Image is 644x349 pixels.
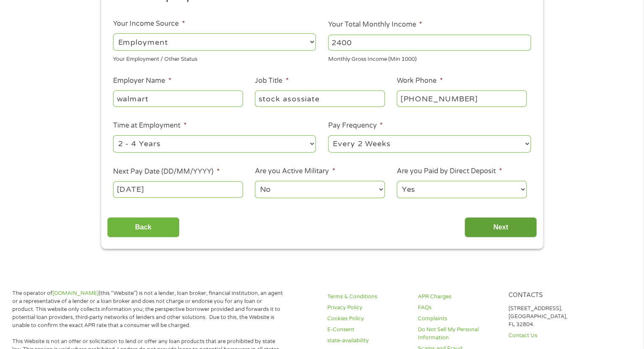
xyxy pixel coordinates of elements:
label: Time at Employment [113,121,186,130]
p: The operator of (this “Website”) is not a lender, loan broker, financial institution, an agent or... [12,289,284,329]
a: Terms & Conditions [327,293,408,301]
input: 1800 [328,35,531,51]
label: Your Income Source [113,19,185,28]
h4: Contacts [508,292,589,300]
input: (231) 754-4010 [397,90,526,106]
p: [STREET_ADDRESS], [GEOGRAPHIC_DATA], FL 32804. [508,305,589,329]
a: Privacy Policy [327,304,408,312]
a: FAQs [418,304,498,312]
input: Walmart [113,90,243,106]
div: Monthly Gross Income (Min 1000) [328,52,531,64]
label: Job Title [255,76,288,85]
label: Are you Paid by Direct Deposit [397,167,502,176]
a: Complaints [418,315,498,323]
a: [DOMAIN_NAME] [53,290,99,297]
a: Cookies Policy [327,315,408,323]
label: Are you Active Military [255,167,335,176]
a: E-Consent [327,326,408,334]
input: Back [107,217,180,238]
input: Use the arrow keys to pick a date [113,181,243,197]
div: Your Employment / Other Status [113,52,316,64]
label: Your Total Monthly Income [328,20,422,29]
a: Contact Us [508,332,589,340]
input: Next [464,217,537,238]
label: Next Pay Date (DD/MM/YYYY) [113,167,219,176]
input: Cashier [255,90,384,106]
a: Do Not Sell My Personal Information [418,326,498,342]
label: Pay Frequency [328,121,383,130]
a: APR Charges [418,293,498,301]
a: state-availability [327,337,408,345]
label: Work Phone [397,76,442,85]
label: Employer Name [113,76,171,85]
